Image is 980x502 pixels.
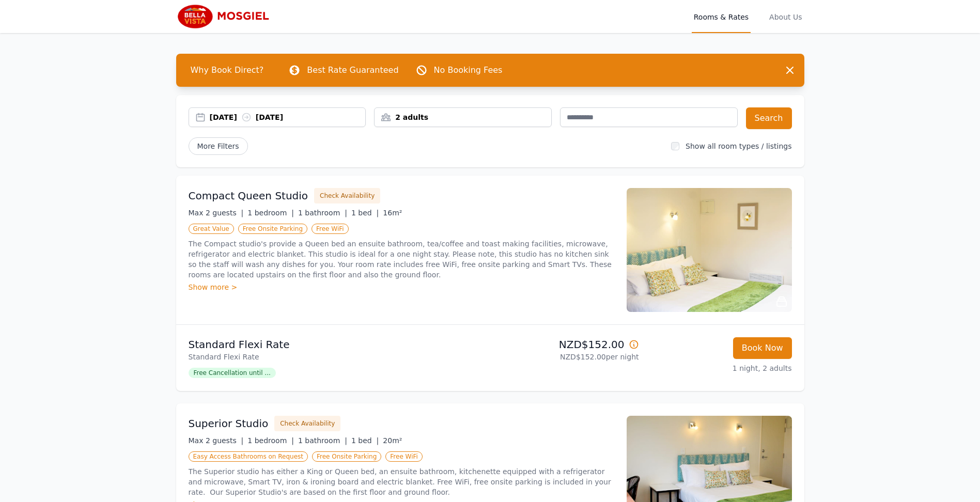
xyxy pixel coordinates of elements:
[247,209,294,217] span: 1 bedroom |
[351,436,379,445] span: 1 bed |
[182,60,272,81] span: Why Book Direct?
[189,282,614,292] div: Show more >
[189,352,486,362] p: Standard Flexi Rate
[314,188,380,203] button: Check Availability
[647,363,792,373] p: 1 night, 2 adults
[189,209,244,217] span: Max 2 guests |
[189,137,248,155] span: More Filters
[494,337,639,352] p: NZD$152.00
[375,112,551,122] div: 2 adults
[434,64,503,76] p: No Booking Fees
[307,64,398,76] p: Best Rate Guaranteed
[298,436,347,445] span: 1 bathroom |
[189,239,614,280] p: The Compact studio's provide a Queen bed an ensuite bathroom, tea/coffee and toast making facilit...
[247,436,294,445] span: 1 bedroom |
[189,368,276,378] span: Free Cancellation until ...
[189,416,269,431] h3: Superior Studio
[385,451,423,462] span: Free WiFi
[189,436,244,445] span: Max 2 guests |
[210,112,366,122] div: [DATE] [DATE]
[686,142,791,150] label: Show all room types / listings
[176,4,275,29] img: Bella Vista Mosgiel
[238,224,307,234] span: Free Onsite Parking
[189,466,614,497] p: The Superior studio has either a King or Queen bed, an ensuite bathroom, kitchenette equipped wit...
[189,451,308,462] span: Easy Access Bathrooms on Request
[189,189,308,203] h3: Compact Queen Studio
[383,209,402,217] span: 16m²
[746,107,792,129] button: Search
[494,352,639,362] p: NZD$152.00 per night
[312,451,381,462] span: Free Onsite Parking
[189,224,234,234] span: Great Value
[312,224,349,234] span: Free WiFi
[733,337,792,359] button: Book Now
[189,337,486,352] p: Standard Flexi Rate
[298,209,347,217] span: 1 bathroom |
[351,209,379,217] span: 1 bed |
[274,416,340,431] button: Check Availability
[383,436,402,445] span: 20m²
